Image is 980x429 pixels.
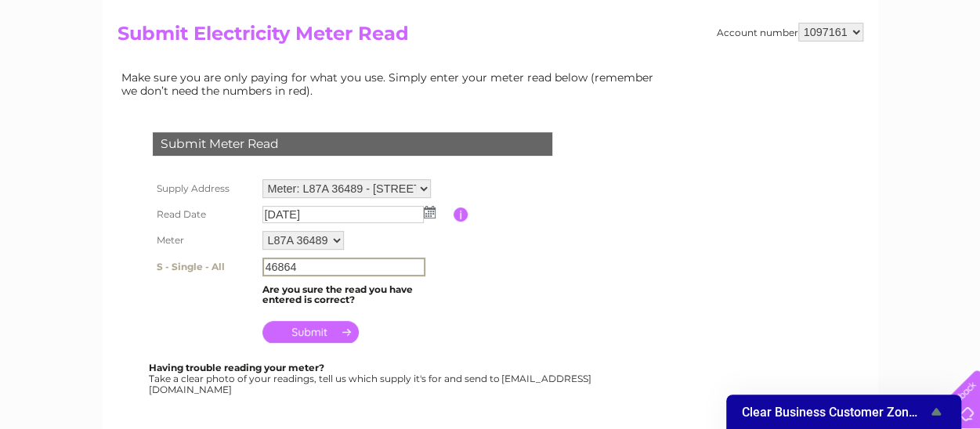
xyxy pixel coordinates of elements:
[121,9,861,76] div: Clear Business is a trading name of Verastar Limited (registered in [GEOGRAPHIC_DATA] No. 3667643...
[928,67,965,78] a: Log out
[685,8,793,27] a: 0333 014 3131
[149,202,259,227] th: Read Date
[876,67,914,78] a: Contact
[743,67,778,78] a: Energy
[34,41,114,88] img: logo.png
[742,402,946,421] button: Show survey - Clear Business Customer Zone Survey
[454,207,468,222] input: Information
[149,362,324,373] b: Having trouble reading your meter?
[118,67,666,100] td: Make sure you are only paying for what you use. Simply enter your meter read below (remember we d...
[262,321,359,343] input: Submit
[424,206,436,218] img: ...
[149,362,594,395] div: Take a clear photo of your readings, tell us which supply it's for and send to [EMAIL_ADDRESS][DO...
[717,23,863,41] div: Account number
[153,132,552,156] div: Submit Meter Read
[259,280,454,310] td: Are you sure the read you have entered is correct?
[149,254,259,280] th: S - Single - All
[118,23,863,52] h2: Submit Electricity Meter Read
[787,67,834,78] a: Telecoms
[149,227,259,254] th: Meter
[742,405,927,420] span: Clear Business Customer Zone Survey
[704,67,734,78] a: Water
[149,175,259,202] th: Supply Address
[844,67,866,78] a: Blog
